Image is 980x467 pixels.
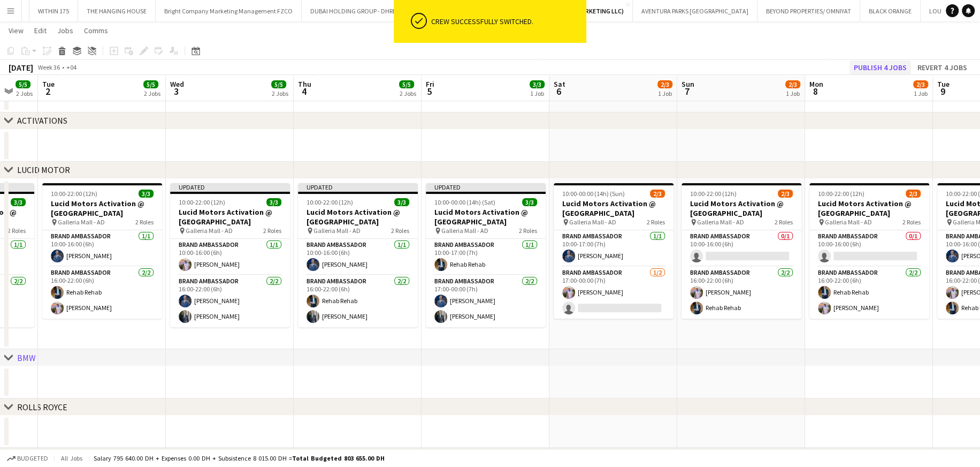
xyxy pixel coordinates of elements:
[135,218,154,226] span: 2 Roles
[809,267,929,319] app-card-role: Brand Ambassador2/216:00-22:00 (6h)Rehab Rehab[PERSON_NAME]
[17,164,70,175] div: LUCID MOTOR
[16,89,33,97] div: 2 Jobs
[30,24,51,37] a: Edit
[519,227,537,235] span: 2 Roles
[913,80,928,88] span: 2/3
[650,190,665,198] span: 2/3
[399,80,414,88] span: 5/5
[633,1,757,21] button: AVENTURA PARKS [GEOGRAPHIC_DATA]
[144,89,160,97] div: 2 Jobs
[849,61,911,74] button: Publish 4 jobs
[53,24,78,37] a: Jobs
[657,80,672,88] span: 2/3
[179,198,225,206] span: 10:00-22:00 (12h)
[4,24,28,37] a: View
[530,89,544,97] div: 1 Job
[80,24,112,37] a: Comms
[426,183,546,327] app-job-card: Updated10:00-00:00 (14h) (Sat)3/3Lucid Motors Activation @ [GEOGRAPHIC_DATA] Galleria Mall - AD2 ...
[170,239,290,275] app-card-role: Brand Ambassador1/110:00-16:00 (6h)[PERSON_NAME]
[682,183,801,319] app-job-card: 10:00-22:00 (12h)2/3Lucid Motors Activation @ [GEOGRAPHIC_DATA] Galleria Mall - AD2 RolesBrand Am...
[809,230,929,267] app-card-role: Brand Ambassador0/110:00-16:00 (6h)
[809,79,823,89] span: Mon
[5,453,50,464] button: Budgeted
[170,183,290,327] app-job-card: Updated10:00-22:00 (12h)3/3Lucid Motors Activation @ [GEOGRAPHIC_DATA] Galleria Mall - AD2 RolesB...
[937,79,950,89] span: Tue
[562,190,625,198] span: 10:00-00:00 (14h) (Sun)
[936,85,950,97] span: 9
[296,85,311,97] span: 4
[42,230,162,267] app-card-role: Brand Ambassador1/110:00-16:00 (6h)[PERSON_NAME]
[522,198,537,206] span: 3/3
[554,79,565,89] span: Sat
[170,207,290,227] h3: Lucid Motors Activation @ [GEOGRAPHIC_DATA]
[9,62,33,73] div: [DATE]
[272,89,288,97] div: 2 Jobs
[809,183,929,319] app-job-card: 10:00-22:00 (12h)2/3Lucid Motors Activation @ [GEOGRAPHIC_DATA] Galleria Mall - AD2 RolesBrand Am...
[42,183,162,319] div: 10:00-22:00 (12h)3/3Lucid Motors Activation @ [GEOGRAPHIC_DATA] Galleria Mall - AD2 RolesBrand Am...
[554,267,673,319] app-card-role: Brand Ambassador1/217:00-00:00 (7h)[PERSON_NAME]
[906,190,921,198] span: 2/3
[431,17,582,26] div: Crew successfully switched.
[17,402,67,412] div: ROLLS ROYCE
[554,230,673,267] app-card-role: Brand Ambassador1/110:00-17:00 (7h)[PERSON_NAME]
[913,61,971,74] button: Revert 4 jobs
[426,183,546,192] div: Updated
[42,267,162,319] app-card-role: Brand Ambassador2/216:00-22:00 (6h)Rehab Rehab[PERSON_NAME]
[78,1,156,21] button: THE HANGING HOUSE
[914,89,928,97] div: 1 Job
[569,218,616,226] span: Galleria Mall - AD
[7,227,26,235] span: 2 Roles
[139,190,154,198] span: 3/3
[17,115,67,126] div: ACTIVATIONS
[156,1,302,21] button: Bright Company Marketing Management FZCO
[143,80,158,88] span: 5/5
[697,218,744,226] span: Galleria Mall - AD
[786,89,800,97] div: 1 Job
[902,218,921,226] span: 2 Roles
[169,85,184,97] span: 3
[313,227,361,235] span: Galleria Mall - AD
[29,1,78,21] button: WITHIN 175
[292,454,385,462] span: Total Budgeted 803 655.00 DH
[424,85,434,97] span: 5
[441,227,488,235] span: Galleria Mall - AD
[57,26,73,35] span: Jobs
[682,79,694,89] span: Sun
[647,218,665,226] span: 2 Roles
[658,89,672,97] div: 1 Job
[11,198,26,206] span: 3/3
[426,79,434,89] span: Fri
[266,198,281,206] span: 3/3
[17,455,48,462] span: Budgeted
[59,454,85,462] span: All jobs
[434,198,495,206] span: 10:00-00:00 (14h) (Sat)
[682,230,801,267] app-card-role: Brand Ambassador0/110:00-16:00 (6h)
[263,227,281,235] span: 2 Roles
[298,275,418,327] app-card-role: Brand Ambassador2/216:00-22:00 (6h)Rehab Rehab[PERSON_NAME]
[186,227,233,235] span: Galleria Mall - AD
[426,239,546,275] app-card-role: Brand Ambassador1/110:00-17:00 (7h)Rehab Rehab
[302,1,405,21] button: DUBAI HOLDING GROUP - DHRE
[775,218,793,226] span: 2 Roles
[170,79,184,89] span: Wed
[554,183,673,319] app-job-card: 10:00-00:00 (14h) (Sun)2/3Lucid Motors Activation @ [GEOGRAPHIC_DATA] Galleria Mall - AD2 RolesBr...
[778,190,793,198] span: 2/3
[690,190,737,198] span: 10:00-22:00 (12h)
[808,85,823,97] span: 8
[94,454,385,462] div: Salary 795 640.00 DH + Expenses 0.00 DH + Subsistence 8 015.00 DH =
[298,239,418,275] app-card-role: Brand Ambassador1/110:00-16:00 (6h)[PERSON_NAME]
[17,352,36,363] div: BMW
[298,207,418,227] h3: Lucid Motors Activation @ [GEOGRAPHIC_DATA]
[860,1,921,21] button: BLACK ORANGE
[58,218,105,226] span: Galleria Mall - AD
[785,80,800,88] span: 2/3
[298,183,418,327] div: Updated10:00-22:00 (12h)3/3Lucid Motors Activation @ [GEOGRAPHIC_DATA] Galleria Mall - AD2 RolesB...
[552,85,565,97] span: 6
[51,190,97,198] span: 10:00-22:00 (12h)
[391,227,409,235] span: 2 Roles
